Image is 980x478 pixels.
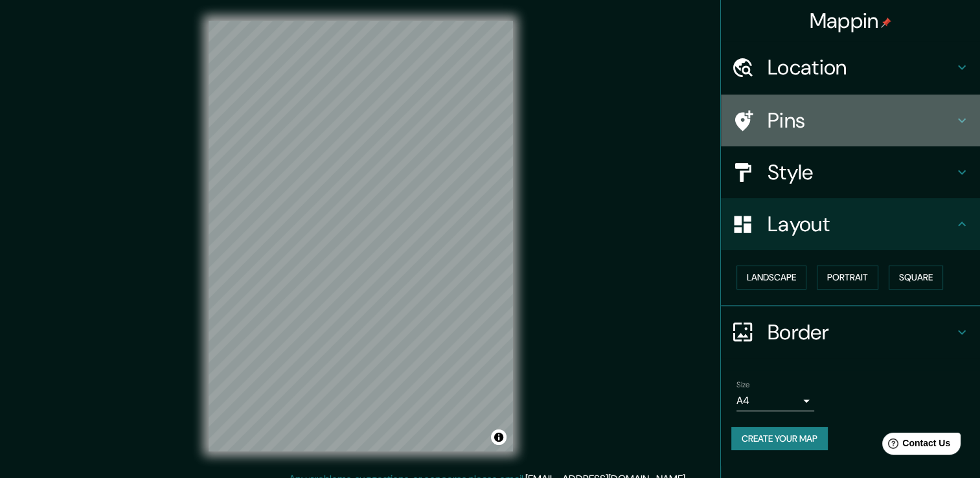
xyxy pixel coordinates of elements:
button: Toggle attribution [491,429,507,445]
div: A4 [736,391,814,411]
label: Size [736,379,750,390]
h4: Mappin [810,8,892,34]
iframe: Help widget launcher [865,427,966,464]
h4: Pins [768,108,954,133]
h4: Location [768,54,954,80]
div: Pins [721,95,980,146]
h4: Border [768,319,954,345]
button: Portrait [817,266,878,290]
button: Landscape [736,266,806,290]
h4: Layout [768,211,954,237]
canvas: Map [209,21,513,451]
div: Location [721,41,980,93]
div: Layout [721,198,980,250]
h4: Style [768,159,954,185]
div: Style [721,146,980,198]
button: Create your map [731,427,828,451]
div: Border [721,306,980,358]
button: Square [889,266,943,290]
img: pin-icon.png [881,17,891,28]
